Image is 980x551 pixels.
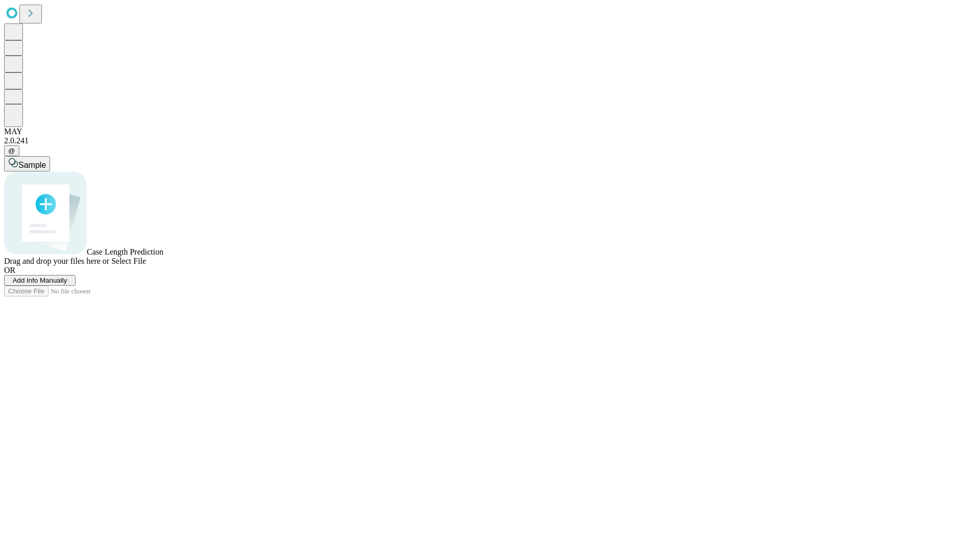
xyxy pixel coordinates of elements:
span: OR [4,266,15,274]
span: Select File [111,257,146,265]
button: Add Info Manually [4,275,76,286]
div: 2.0.241 [4,136,976,145]
button: @ [4,145,19,156]
span: Drag and drop your files here or [4,257,109,265]
div: MAY [4,127,976,136]
span: Add Info Manually [13,277,67,284]
button: Sample [4,156,50,171]
span: Case Length Prediction [87,247,163,256]
span: Sample [18,161,46,169]
span: @ [8,147,15,155]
